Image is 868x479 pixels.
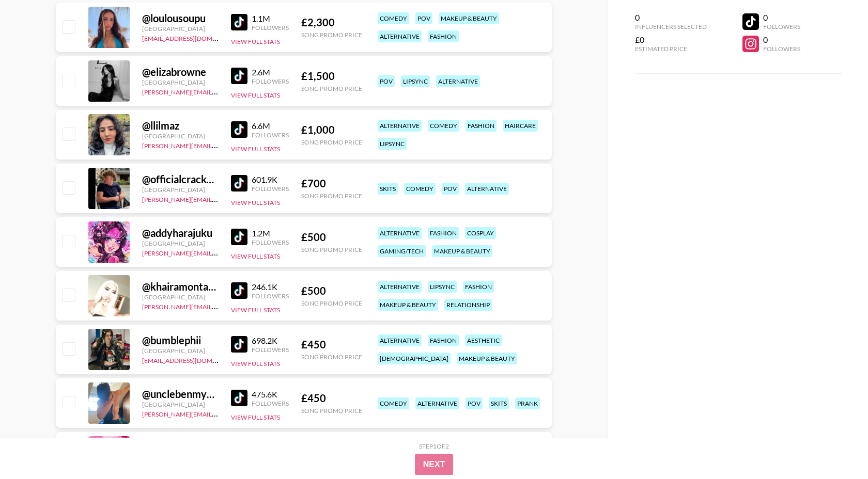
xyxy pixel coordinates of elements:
div: Followers [252,292,289,300]
img: TikTok [231,282,247,299]
div: Followers [252,400,289,407]
div: £0 [635,35,707,45]
div: alternative [415,397,459,409]
div: alternative [436,75,480,87]
div: [GEOGRAPHIC_DATA] [142,78,219,86]
a: [EMAIL_ADDRESS][DOMAIN_NAME] [142,355,246,364]
div: Influencers Selected [635,23,707,30]
div: 475.6K [252,389,289,400]
div: comedy [428,120,459,132]
div: lipsync [401,75,430,87]
a: [PERSON_NAME][EMAIL_ADDRESS][DOMAIN_NAME] [142,408,295,418]
div: £ 1,500 [301,70,362,83]
button: View Full Stats [231,413,280,421]
div: Followers [252,77,289,85]
div: Followers [763,23,800,30]
div: £ 2,300 [301,16,362,29]
div: fashion [428,334,459,346]
div: alternative [378,281,422,293]
div: £ 450 [301,392,362,405]
div: fashion [428,30,459,42]
div: haircare [503,120,538,132]
div: skits [489,397,509,409]
img: TikTok [231,121,247,138]
div: Song Promo Price [301,31,362,39]
div: aesthetic [465,334,502,346]
div: prank [515,397,540,409]
div: 0 [763,12,800,23]
button: View Full Stats [231,252,280,260]
div: @ unclebenmybrudda [142,388,219,401]
button: View Full Stats [231,360,280,368]
a: [PERSON_NAME][EMAIL_ADDRESS][DOMAIN_NAME] [142,247,295,257]
div: @ loulousoupu [142,12,219,25]
a: [PERSON_NAME][EMAIL_ADDRESS][DOMAIN_NAME] [142,301,295,311]
div: comedy [404,183,436,195]
div: Song Promo Price [301,192,362,200]
div: Followers [252,24,289,31]
div: alternative [465,183,509,195]
div: pov [378,75,395,87]
div: Followers [252,238,289,246]
div: alternative [378,30,422,42]
div: Step 1 of 2 [419,442,449,450]
button: View Full Stats [231,91,280,99]
div: pov [415,12,432,24]
img: TikTok [231,68,247,84]
div: 2.6M [252,67,289,77]
div: alternative [378,120,422,132]
div: 601.9K [252,174,289,185]
div: Followers [252,185,289,193]
button: Next [415,454,454,475]
div: Estimated Price [635,45,707,53]
div: alternative [378,227,422,239]
div: Song Promo Price [301,407,362,414]
div: Followers [252,346,289,354]
img: TikTok [231,390,247,406]
div: £ 500 [301,231,362,244]
div: [DEMOGRAPHIC_DATA] [378,353,451,364]
div: @ khairamontana [142,280,219,293]
button: View Full Stats [231,306,280,314]
img: TikTok [231,175,247,191]
div: @ bumblephii [142,334,219,347]
div: lipsync [428,281,457,293]
div: £ 1,000 [301,123,362,136]
div: [GEOGRAPHIC_DATA] [142,25,219,33]
div: cosplay [465,227,496,239]
div: fashion [428,227,459,239]
div: [GEOGRAPHIC_DATA] [142,401,219,408]
div: @ addyharajuku [142,227,219,239]
div: [GEOGRAPHIC_DATA] [142,293,219,301]
img: TikTok [231,229,247,245]
div: comedy [378,397,409,409]
div: Followers [763,45,800,53]
div: 246.1K [252,282,289,292]
div: Song Promo Price [301,85,362,92]
div: skits [378,183,398,195]
div: 1.2M [252,228,289,238]
button: View Full Stats [231,199,280,206]
a: [PERSON_NAME][EMAIL_ADDRESS][DOMAIN_NAME] [142,194,295,203]
div: pov [466,397,483,409]
div: makeup & beauty [432,245,492,257]
div: [GEOGRAPHIC_DATA] [142,132,219,140]
div: [GEOGRAPHIC_DATA] [142,239,219,247]
a: [PERSON_NAME][EMAIL_ADDRESS][DOMAIN_NAME] [142,86,295,96]
div: [GEOGRAPHIC_DATA] [142,347,219,355]
div: 0 [635,12,707,23]
div: Song Promo Price [301,353,362,361]
div: £ 700 [301,177,362,190]
div: relationship [444,299,492,311]
div: £ 500 [301,284,362,297]
img: TikTok [231,336,247,353]
div: 6.6M [252,121,289,131]
div: fashion [463,281,494,293]
iframe: Drift Widget Chat Controller [816,427,856,467]
div: £ 450 [301,338,362,351]
div: Song Promo Price [301,246,362,253]
div: gaming/tech [378,245,426,257]
div: 698.2K [252,336,289,346]
div: @ officialcrackdaniel [142,173,219,186]
div: Song Promo Price [301,138,362,146]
